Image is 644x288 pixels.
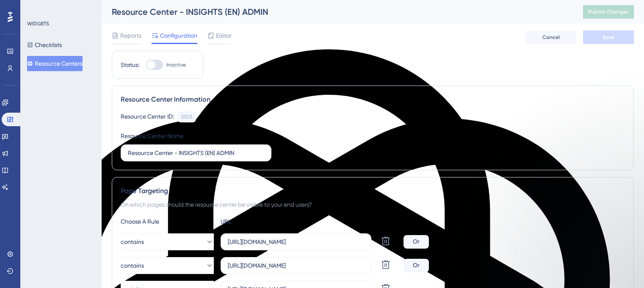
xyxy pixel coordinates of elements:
[121,186,625,196] div: Page Targeting
[542,34,560,41] span: Cancel
[121,216,214,227] div: Choose A Rule
[121,233,214,250] button: contains
[121,199,625,210] div: On which pages should the resource center be visible to your end users?
[121,60,139,70] div: Status:
[27,56,83,71] button: Resource Centers
[583,30,634,44] button: Save
[588,8,629,15] span: Publish Changes
[221,216,314,227] div: URL
[128,148,264,158] input: Type your Resource Center name
[181,114,192,120] div: 5505
[27,37,62,53] button: Checklists
[112,6,562,18] div: Resource Center - INSIGHTS (EN) ADMIN
[160,30,197,41] span: Configuration
[228,237,364,246] input: yourwebsite.com/path
[404,235,429,249] div: Or
[583,5,634,19] button: Publish Changes
[603,34,614,41] span: Save
[458,224,627,284] iframe: Intercom notifications message
[120,30,141,41] span: Reports
[121,237,144,247] span: contains
[27,20,49,27] div: WIDGETS
[121,131,183,141] div: Resource Center Name
[121,260,144,271] span: contains
[121,94,625,105] div: Resource Center Information
[404,259,429,272] div: Or
[228,261,364,270] input: yourwebsite.com/path
[121,111,174,122] div: Resource Center ID:
[216,30,232,41] span: Editor
[608,255,634,280] iframe: UserGuiding AI Assistant Launcher
[166,61,186,68] span: Inactive
[121,257,214,274] button: contains
[525,30,576,44] button: Cancel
